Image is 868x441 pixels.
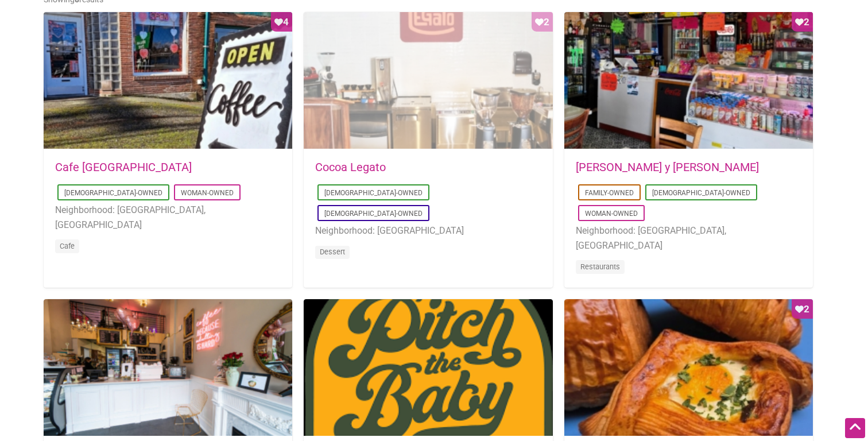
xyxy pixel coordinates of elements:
[585,189,634,197] a: Family-Owned
[64,189,162,197] a: [DEMOGRAPHIC_DATA]-Owned
[320,247,345,256] a: Dessert
[315,160,386,174] a: Cocoa Legato
[585,210,638,218] a: Woman-Owned
[55,203,281,232] li: Neighborhood: [GEOGRAPHIC_DATA], [GEOGRAPHIC_DATA]
[55,160,192,174] a: Cafe [GEOGRAPHIC_DATA]
[324,210,423,218] a: [DEMOGRAPHIC_DATA]-Owned
[845,418,865,438] div: Scroll Back to Top
[324,189,423,197] a: [DEMOGRAPHIC_DATA]-Owned
[652,189,750,197] a: [DEMOGRAPHIC_DATA]-Owned
[315,223,541,238] li: Neighborhood: [GEOGRAPHIC_DATA]
[576,223,801,253] li: Neighborhood: [GEOGRAPHIC_DATA], [GEOGRAPHIC_DATA]
[580,262,620,271] a: Restaurants
[576,160,759,174] a: [PERSON_NAME] y [PERSON_NAME]
[181,189,234,197] a: Woman-Owned
[60,242,75,250] a: Cafe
